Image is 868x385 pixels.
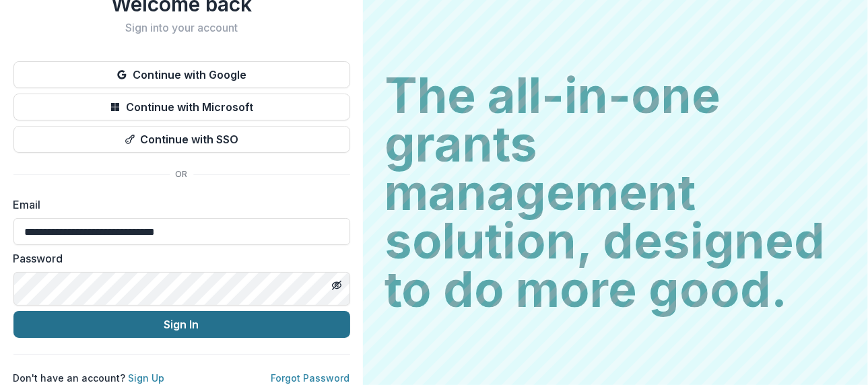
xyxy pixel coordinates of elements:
button: Continue with Google [13,61,350,88]
button: Continue with Microsoft [13,94,350,120]
p: Don't have an account? [13,371,165,385]
h2: Sign into your account [13,22,350,34]
button: Toggle password visibility [326,275,347,296]
button: Continue with SSO [13,126,350,153]
label: Password [13,250,342,267]
a: Forgot Password [271,372,350,384]
button: Sign In [13,311,350,338]
label: Email [13,197,342,213]
a: Sign Up [129,372,165,384]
